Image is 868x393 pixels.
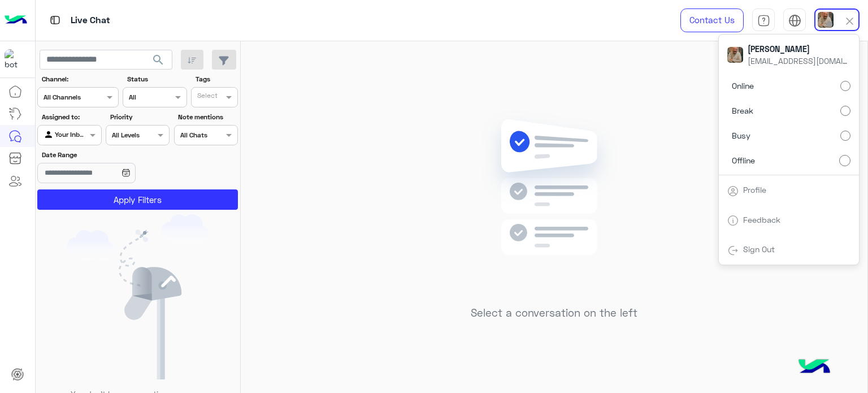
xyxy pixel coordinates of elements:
[110,112,168,122] label: Priority
[732,154,755,166] span: Offline
[818,12,834,28] img: userImage
[840,106,850,116] input: Break
[727,245,739,256] img: tab
[839,155,850,166] input: Offline
[727,185,739,197] img: tab
[71,13,110,28] p: Live Chat
[788,14,801,27] img: tab
[840,81,850,91] input: Online
[42,74,118,84] label: Channel:
[127,74,185,84] label: Status
[37,189,238,210] button: Apply Filters
[42,112,100,122] label: Assigned to:
[727,215,739,226] img: tab
[757,14,770,27] img: tab
[196,74,237,84] label: Tags
[151,53,165,67] span: search
[743,244,775,254] a: Sign Out
[743,185,766,195] a: Profile
[42,150,168,160] label: Date Range
[732,105,753,116] span: Break
[732,129,750,141] span: Busy
[680,8,744,32] a: Contact Us
[743,215,780,224] a: Feedback
[795,348,834,387] img: hulul-logo.png
[840,131,850,141] input: Busy
[67,214,209,379] img: empty users
[472,110,636,298] img: no messages
[178,112,236,122] label: Note mentions
[752,8,775,32] a: tab
[748,55,849,67] span: [EMAIL_ADDRESS][DOMAIN_NAME]
[748,43,849,55] span: [PERSON_NAME]
[471,306,637,319] h5: Select a conversation on the left
[5,49,25,70] img: 1403182699927242
[727,47,743,63] img: userImage
[145,50,172,74] button: search
[48,13,62,27] img: tab
[732,80,754,92] span: Online
[196,90,218,103] div: Select
[5,8,27,32] img: Logo
[843,15,856,28] img: close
